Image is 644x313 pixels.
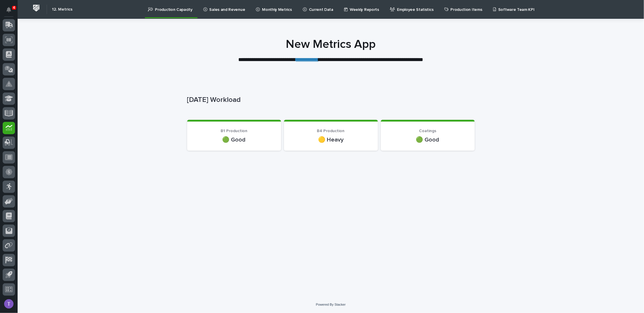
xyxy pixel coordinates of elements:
[194,136,274,144] p: 🟢 Good
[187,96,472,104] p: [DATE] Workload
[221,129,247,133] span: B1 Production
[317,129,345,133] span: B4 Production
[388,136,468,144] p: 🟢 Good
[3,4,15,16] button: Notifications
[291,136,371,144] p: 🟡 Heavy
[187,37,475,51] h1: New Metrics App
[13,6,15,10] p: 4
[419,129,436,133] span: Coatings
[316,303,346,306] a: Powered By Stacker
[3,298,15,310] button: users-avatar
[31,3,42,14] img: Workspace Logo
[7,7,15,16] div: Notifications4
[52,7,72,12] h2: 12. Metrics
